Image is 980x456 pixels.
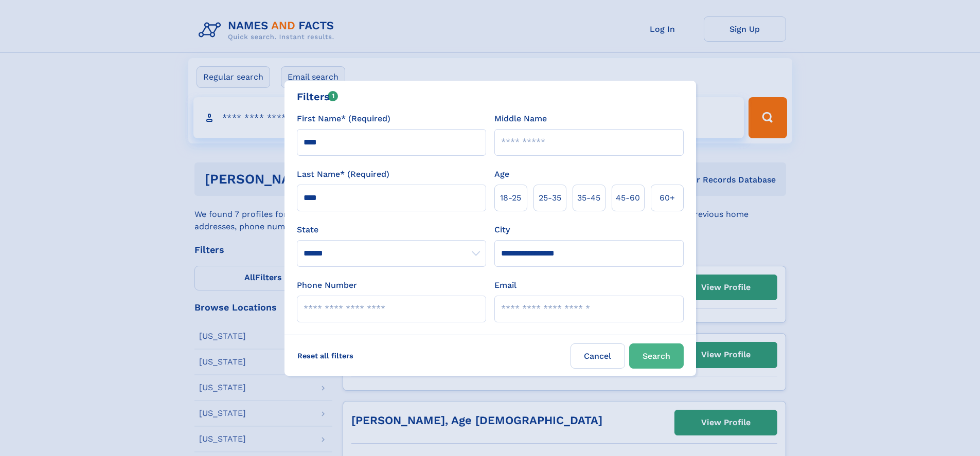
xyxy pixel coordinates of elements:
label: Middle Name [494,113,547,125]
span: 35‑45 [577,192,600,204]
label: Last Name* (Required) [297,168,389,180]
label: Reset all filters [291,343,360,368]
label: Phone Number [297,279,357,291]
span: 45‑60 [616,192,640,204]
label: Age [494,168,509,180]
label: Email [494,279,516,291]
span: 25‑35 [539,192,561,204]
label: Cancel [571,343,625,369]
button: Search [629,343,684,369]
span: 60+ [660,192,675,204]
label: First Name* (Required) [297,113,390,125]
label: City [494,224,510,236]
div: Filters [297,89,338,104]
span: 18‑25 [500,192,521,204]
label: State [297,224,486,236]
